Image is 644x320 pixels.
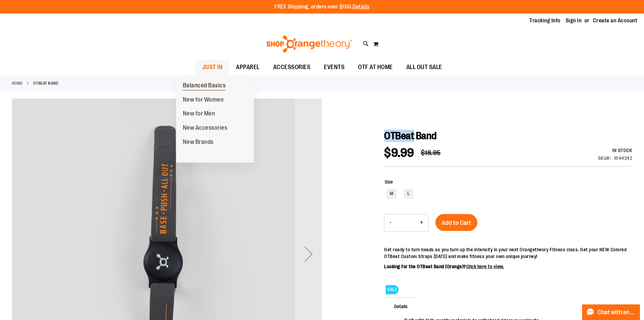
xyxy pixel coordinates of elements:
[384,297,418,315] span: Details
[598,309,636,316] span: Chat with an Expert
[403,189,413,199] div: L
[33,80,58,86] strong: OTBeat Band
[385,179,393,185] span: Size
[442,219,471,227] span: Add to Cart
[324,60,344,75] span: EVENTS
[598,147,633,154] div: In stock
[384,214,397,231] button: Decrease product quantity
[384,130,437,142] span: OTBeat Band
[593,17,638,24] a: Create an Account
[12,80,23,86] a: Home
[353,4,369,10] a: Details
[598,147,633,154] div: Availability
[236,60,260,75] span: APPAREL
[183,138,214,147] span: New Brands
[614,155,633,162] div: 1544242
[183,96,224,105] span: New for Women
[386,189,397,199] div: M
[397,215,415,231] input: Product quantity
[435,214,477,231] button: Add to Cart
[202,60,223,75] span: JUST IN
[265,36,353,52] img: Shop Orangetheory
[415,214,428,231] button: Increase product quantity
[421,149,441,157] span: $18.95
[466,264,504,269] a: Click here to view.
[384,146,414,160] span: $9.99
[358,60,393,75] span: OTF AT HOME
[183,124,228,133] span: New Accessories
[386,285,399,294] span: SALE
[566,17,582,24] a: Sign In
[406,60,442,75] span: ALL OUT SALE
[273,60,311,75] span: ACCESSORIES
[384,264,504,269] b: Looking for the OTBeat Band (Orange)?
[598,155,611,161] strong: SKU
[183,82,226,90] span: Balanced Basics
[183,110,215,119] span: New for Men
[582,304,640,320] button: Chat with an Expert
[384,246,632,260] p: Get ready to turn heads as you turn up the intensity in your next Orangetheory Fitness class. Get...
[275,3,369,11] p: FREE Shipping, orders over $150.
[529,17,560,24] a: Tracking Info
